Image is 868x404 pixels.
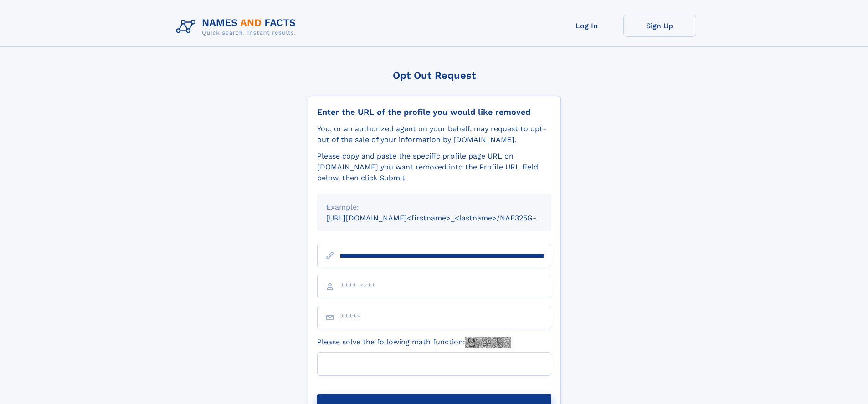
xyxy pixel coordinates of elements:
[550,15,623,37] a: Log In
[317,123,551,145] div: You, or an authorized agent on your behalf, may request to opt-out of the sale of your informatio...
[326,214,569,222] small: [URL][DOMAIN_NAME]<firstname>_<lastname>/NAF325G-xxxxxxxx
[172,15,303,39] img: Logo Names and Facts
[317,337,511,348] label: Please solve the following math function:
[317,151,551,184] div: Please copy and paste the specific profile page URL on [DOMAIN_NAME] you want removed into the Pr...
[317,107,551,117] div: Enter the URL of the profile you would like removed
[308,70,561,81] div: Opt Out Request
[326,202,542,213] div: Example:
[623,15,696,37] a: Sign Up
